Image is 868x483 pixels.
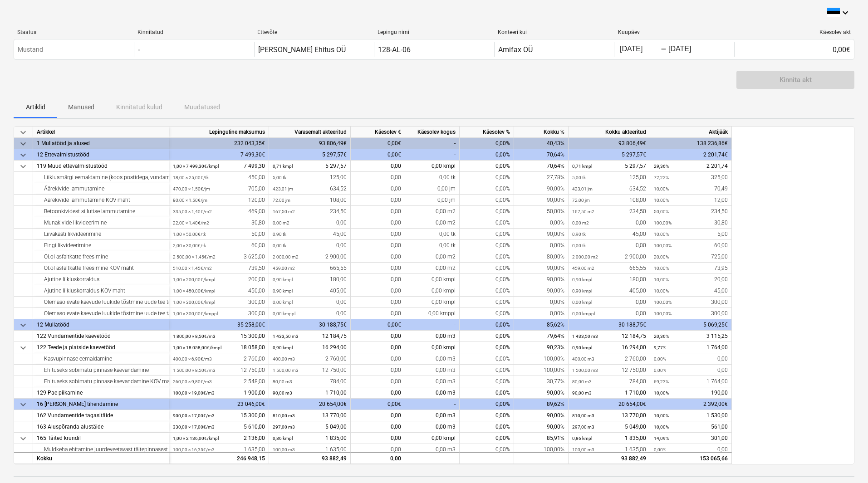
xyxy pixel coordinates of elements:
div: 119 Muud ettevalmistustööd [37,161,165,172]
div: 100,00% [514,353,569,365]
small: 10,00% [654,198,669,203]
small: 50,00% [654,209,669,214]
div: 0,00% [460,285,514,297]
div: Artikkel [33,127,169,138]
span: keyboard_arrow_down [18,127,29,138]
div: 5 297,57 [273,161,347,172]
div: 122 Vundamentide kaevetööd [37,331,165,342]
div: 12,00 [654,195,728,206]
div: 405,00 [572,285,646,297]
div: Kuupäev [618,29,731,35]
div: 0,00 tk [405,229,460,240]
small: 72,00 jm [273,198,290,203]
div: 0,00% [514,297,569,308]
div: 7 499,30€ [169,149,269,161]
div: 0,00% [460,149,514,161]
small: 0,71 kmpl [572,164,592,169]
div: 0,00% [460,433,514,444]
small: 0,90 kmpl [273,277,293,282]
div: 0,00% [460,365,514,376]
div: 2 900,00 [572,251,646,263]
div: 30,80 [654,217,728,229]
div: 120,00 [173,195,265,206]
small: 459,00 m2 [273,266,295,271]
div: 20 654,00€ [569,399,650,410]
div: 234,50 [654,206,728,217]
small: 100,00% [654,300,672,305]
div: Käesolev akt [738,29,851,35]
div: Lepinguline maksumus [169,127,269,138]
small: 0,90 kmpl [572,288,592,293]
div: 0,00 [351,342,405,353]
div: 23 046,00€ [169,399,269,410]
div: 0,00 [351,308,405,319]
div: 0,00% [460,399,514,410]
div: 0,00 jm [405,195,460,206]
div: 0,00 [351,433,405,444]
div: 3 625,00 [173,251,265,263]
small: 10,00% [654,232,669,237]
small: 0,00 kmppl [273,311,295,316]
div: 469,00 [173,206,265,217]
div: 45,00 [572,229,646,240]
div: 0,00 [351,251,405,263]
div: 0,00% [460,410,514,421]
div: 0,00 m3 [405,387,460,399]
div: Kokku % [514,127,569,138]
i: keyboard_arrow_down [840,7,851,18]
div: 0,00% [514,240,569,251]
div: 0,00% [460,138,514,149]
div: Kinnitatud [137,29,250,35]
small: 20,00% [654,254,669,259]
div: - [138,45,140,54]
div: 0,00 m2 [405,217,460,229]
div: 0,00 [351,387,405,399]
div: 634,52 [572,183,646,195]
div: - [405,138,460,149]
div: Ajutine liikluskorraldus [37,274,165,285]
div: 0,00 m3 [405,376,460,387]
div: 232 043,35€ [169,138,269,149]
small: 459,00 m2 [572,266,594,271]
small: 423,01 jm [572,186,593,191]
small: 0,00 tk [572,243,586,248]
span: keyboard_arrow_down [18,138,29,149]
div: 0,00 kmppl [405,308,460,319]
div: 0,00 [351,444,405,455]
div: 0,00 [351,331,405,342]
div: Amifax OÜ [498,45,533,54]
div: 0,00 [351,240,405,251]
div: 0,00 m3 [405,353,460,365]
div: 300,00 [654,308,728,319]
div: 0,00% [514,217,569,229]
small: 0,00 m2 [572,220,589,225]
div: 5,00 [654,229,728,240]
div: 128-AL-06 [378,45,411,54]
div: 100,00% [514,444,569,455]
div: 0,00 [351,285,405,297]
div: Betoonkividest sillutise lammutamine [37,206,165,217]
div: 7 499,30 [173,161,265,172]
div: Liiklusmärgi eemaldamine (koos postidega, vundamentidega, alusega jne.) [37,172,165,183]
div: 0,00 jm [405,183,460,195]
div: 0,00 m2 [405,263,460,274]
div: 12 184,75 [273,331,347,342]
div: 0,00% [460,387,514,399]
div: 90,00% [514,274,569,285]
small: 22,00 × 1,40€ / m2 [173,220,209,225]
div: 705,00 [173,183,265,195]
div: 108,00 [273,195,347,206]
div: 725,00 [654,251,728,263]
div: 450,00 [173,172,265,183]
div: Ol.ol asfaltkatte freesimine KOV maht [37,263,165,274]
div: 90,00% [514,410,569,421]
div: 60,00 [173,240,265,251]
small: 0,00 kmpl [572,300,592,305]
div: 0,00% [514,308,569,319]
div: Olemasolevate kaevude luukide tõstmine uude tee tasapinda KOV maht [37,308,165,319]
div: 0,00 kmpl [405,274,460,285]
small: 0,00 kmppl [572,311,595,316]
small: 5,00 tk [273,175,286,180]
div: 0,00 m2 [405,251,460,263]
div: 90,00% [514,421,569,433]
